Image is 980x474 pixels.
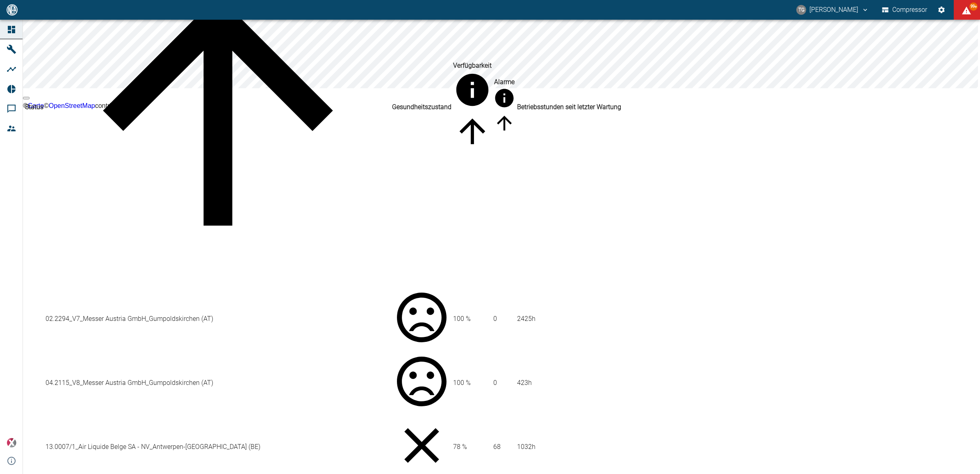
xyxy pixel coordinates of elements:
span: 0 [493,315,497,323]
td: 04.2115_V8_Messer Austria GmbH_Gumpoldskirchen (AT) [45,351,391,414]
div: TG [796,5,806,15]
span: 100 % [453,379,471,387]
span: 68 [493,443,501,451]
div: berechnet für die letzten 7 Tage [453,61,492,112]
img: Xplore Logo [7,438,16,448]
td: 02.2294_V7_Messer Austria GmbH_Gumpoldskirchen (AT) [45,287,391,350]
div: 2425 h [517,314,621,324]
div: 1032 h [517,442,621,452]
span: 100 % [453,315,471,323]
button: Compressor [880,2,929,17]
div: 423 h [517,378,621,388]
span: 99+ [969,2,978,11]
button: thomas.gregoir@neuman-esser.com [795,2,870,17]
span: 0 [493,379,497,387]
img: logo [6,4,18,15]
span: 78 % [453,443,467,451]
div: 0 % [392,288,451,350]
div: berechnet für die letzten 7 Tage [493,77,515,112]
div: 0 % [392,352,451,414]
button: Einstellungen [934,2,949,17]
